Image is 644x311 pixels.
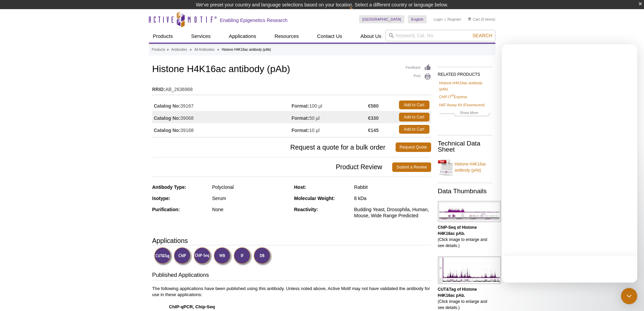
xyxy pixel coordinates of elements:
li: (0 items) [468,15,495,23]
b: ChIP-Seq of Histone H4K16ac pAb. [438,225,477,236]
a: Add to Cart [399,125,429,134]
img: ChIP Validated [174,247,192,266]
img: Dot Blot Validated [253,247,272,266]
div: 8 kDa [354,195,431,201]
strong: €330 [368,115,379,121]
img: CUT&Tag Validated [154,247,173,266]
div: Rabbit [354,184,431,190]
button: Search [470,32,494,39]
img: Immunofluorescence Validated [234,247,252,266]
div: None [212,206,289,213]
a: Submit a Review [392,162,431,172]
strong: Format: [292,115,309,121]
a: Histone H4K16ac antibody (pAb) [438,157,492,177]
a: Register [447,17,461,22]
td: 100 µl [292,99,368,111]
strong: ChIP-qPCR, Chip-Seq [169,304,215,309]
strong: €145 [368,127,379,133]
strong: RRID: [152,86,165,92]
strong: Host: [294,184,306,190]
sup: ® [452,94,454,97]
td: 39168 [152,123,292,135]
input: Keyword, Cat. No. [385,30,495,41]
strong: Catalog No: [154,115,181,121]
a: Feedback [406,64,431,71]
h2: Data Thumbnails [438,188,492,194]
li: » [190,48,192,51]
a: English [408,15,427,23]
strong: Purification: [152,207,180,212]
span: Search [472,33,492,38]
p: (Click image to enlarge and see details.) [438,286,492,311]
a: About Us [356,30,385,43]
a: Products [149,30,177,43]
h1: Histone H4K16ac antibody (pAb) [152,64,431,75]
a: All Antibodies [194,47,215,53]
img: Histone H4K16ac antibody (pAb) tested by ChIP-Seq. [438,201,501,222]
strong: Isotype: [152,196,171,201]
span: Request a quote for a bulk order [152,142,396,152]
li: » [217,48,219,51]
b: CUT&Tag of Histone H4K16ac pAb. [438,287,477,298]
li: Histone H4K16ac antibody (pAb) [222,48,271,51]
a: Antibodies [171,47,187,53]
a: Request Quote [396,142,431,152]
strong: Antibody Type: [152,184,186,190]
a: Products [152,47,165,53]
td: 39068 [152,111,292,123]
h2: Enabling Epigenetics Research [220,17,288,23]
div: Polyclonal [212,184,289,190]
h2: RELATED PRODUCTS [438,67,492,79]
a: Resources [270,30,303,43]
a: Cart [468,17,480,22]
strong: Catalog No: [154,127,181,133]
a: Login [434,17,443,22]
td: 10 µl [292,123,368,135]
a: Contact Us [313,30,346,43]
li: | [445,15,446,23]
a: ChIP-IT®Express [439,94,467,100]
div: Serum [212,195,289,201]
h3: Published Applications [152,271,431,281]
strong: Catalog No: [154,103,181,109]
img: Change Here [349,5,367,21]
a: Services [187,30,215,43]
img: Histone H4K16ac antibody (pAb) tested by CUT&Tag. [438,257,501,284]
a: Add to Cart [399,101,429,109]
strong: Format: [292,103,309,109]
img: ChIP-Seq Validated [194,247,212,266]
h3: Applications [152,236,431,246]
a: Add to Cart [399,113,429,121]
span: Product Review [152,162,393,172]
strong: €580 [368,103,379,109]
a: [GEOGRAPHIC_DATA] [359,15,405,23]
p: (Click image to enlarge and see details.) [438,224,492,249]
td: 39167 [152,99,292,111]
div: Budding Yeast, Drosophila, Human, Mouse, Wide Range Predicted [354,206,431,219]
a: Applications [225,30,260,43]
a: Histone H4K16ac antibody (pAb) [439,80,491,92]
td: 50 µl [292,111,368,123]
div: Open Intercom Messenger [621,288,637,304]
img: Western Blot Validated [214,247,232,266]
img: Your Cart [468,17,471,21]
strong: Format: [292,127,309,133]
strong: Molecular Weight: [294,196,335,201]
td: AB_2636968 [152,82,431,93]
h2: Technical Data Sheet [438,140,492,153]
li: » [167,48,169,51]
a: HAT Assay Kit (Fluorescent) [439,102,485,108]
a: Show More [439,110,491,117]
strong: Reactivity: [294,207,318,212]
a: Print [406,73,431,81]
